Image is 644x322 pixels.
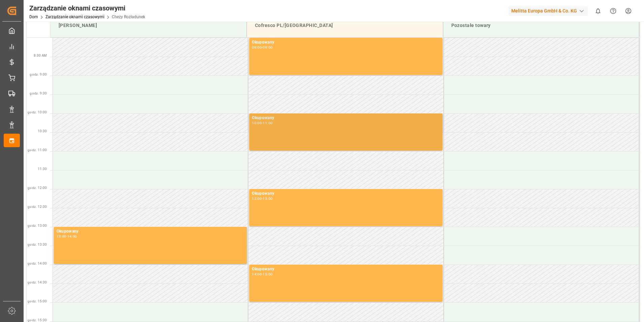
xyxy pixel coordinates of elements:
span: godz. 9:30 [30,91,47,95]
span: godz. 9:00 [30,73,47,76]
span: godz. 12:30 [28,205,47,209]
div: Zarządzanie oknami czasowymi [29,3,145,13]
span: 10:30 [38,129,47,133]
div: 13:00 [57,235,66,238]
span: godz. 13:00 [28,224,47,227]
div: [PERSON_NAME] [56,19,241,32]
span: godz. 15:30 [28,318,47,322]
button: Centrum pomocy [606,3,621,19]
span: godz. 13:30 [28,243,47,246]
div: 14:00 [67,235,77,238]
a: Dom [29,15,38,19]
div: Okupowany [252,115,440,122]
div: - [262,273,263,276]
span: godz. 14:00 [28,262,47,265]
div: 15:00 [263,273,272,276]
div: 13:00 [263,197,272,200]
div: - [262,197,263,200]
div: 12:00 [252,197,262,200]
div: 08:00 [252,46,262,49]
div: - [66,235,67,238]
div: - [262,46,263,49]
font: Melitta Europa GmbH & Co. KG [511,7,577,15]
span: godz. 15:00 [28,299,47,303]
button: Melitta Europa GmbH & Co. KG [509,4,590,17]
span: 8:30 AM [34,54,47,57]
div: Okupowany [252,39,440,46]
div: 14:00 [252,273,262,276]
div: Pozostałe towary [449,19,634,32]
div: Cofresco PL/[GEOGRAPHIC_DATA] [252,19,438,32]
span: godz. 14:30 [28,280,47,284]
div: 09:00 [263,46,272,49]
div: 10:00 [252,122,262,125]
div: Okupowany [252,266,440,273]
button: Pokaż 0 nowych powiadomień [590,3,606,19]
div: 11:00 [263,122,272,125]
div: Okupowany [252,190,440,197]
div: Okupowany [57,228,245,235]
span: godz. 11:00 [28,148,47,152]
div: - [262,122,263,125]
span: 11:30 [38,167,47,171]
span: godz. 10:00 [28,110,47,114]
span: godz. 12:00 [28,186,47,190]
a: Zarządzanie oknami czasowymi [45,15,104,19]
